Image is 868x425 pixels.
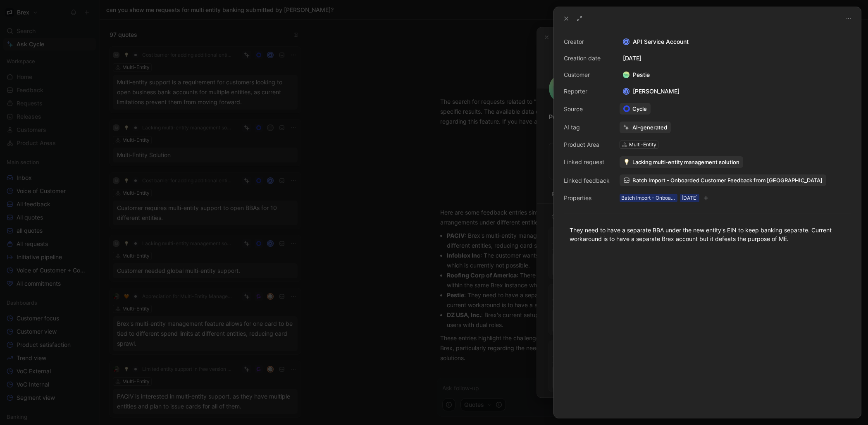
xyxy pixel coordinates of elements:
[620,122,671,133] button: AI-generated
[564,193,610,203] div: Properties
[564,122,610,132] div: AI tag
[623,159,630,165] img: 💡
[623,72,630,78] img: logo
[564,157,610,167] div: Linked request
[624,39,629,45] div: A
[629,141,656,149] div: Multi-Entity
[624,89,629,94] div: S
[620,156,743,168] button: 💡Lacking multi-entity management solution
[564,37,610,47] div: Creator
[620,86,683,96] div: [PERSON_NAME]
[620,103,651,115] a: Cycle
[564,70,610,80] div: Customer
[620,37,851,47] div: API Service Account
[564,86,610,96] div: Reporter
[621,194,676,202] div: Batch Import - Onboarded Customer
[564,104,610,114] div: Source
[682,194,698,202] div: [DATE]
[570,226,845,243] div: They need to have a separate BBA under the new entity's EIN to keep banking separate. Current wor...
[620,70,653,80] div: Pestie
[632,124,667,131] div: AI-generated
[564,176,610,186] div: Linked feedback
[620,53,851,63] div: [DATE]
[564,140,610,150] div: Product Area
[620,174,826,186] a: Batch Import - Onboarded Customer Feedback from [GEOGRAPHIC_DATA]
[564,53,610,63] div: Creation date
[632,158,739,166] span: Lacking multi-entity management solution
[632,177,823,184] span: Batch Import - Onboarded Customer Feedback from [GEOGRAPHIC_DATA]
